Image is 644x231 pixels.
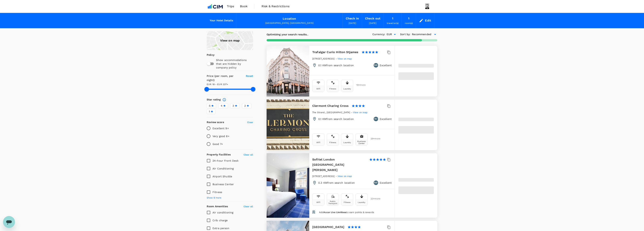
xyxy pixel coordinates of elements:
p: Policy [207,53,209,57]
span: 23 + more [371,198,376,200]
p: Excellent 9+ [212,126,229,130]
p: Very good 8+ [212,134,229,138]
div: 1 [408,16,409,21]
span: Fitness [212,191,222,194]
span: - [351,111,353,114]
div: Edit [425,18,431,23]
img: CIM ENVIRONMENTAL PTY LTD [207,2,224,10]
span: room(s) [405,22,413,25]
h6: Review score [207,120,224,124]
p: 0.3 KM from search location [318,181,355,185]
span: Trips [227,4,234,9]
span: 3 [233,104,234,108]
h6: Trafalgar Curio Hilton Stjames [312,50,359,55]
p: Show accommodations that are hidden by company policy [216,58,253,69]
div: Fitness [329,141,336,143]
p: Excellent [380,181,392,185]
div: Laundry [358,201,365,203]
div: 1 [392,16,393,21]
span: 29 + more [371,137,376,140]
div: Wifi [316,88,320,90]
span: Reset [246,74,253,77]
h6: Sort by : [400,32,410,36]
span: 1 [209,110,210,114]
span: Business Center [212,183,234,186]
div: Business Center [356,140,367,144]
a: View on map [338,175,352,178]
span: - [336,175,338,178]
span: 9.5 [374,181,377,185]
span: [STREET_ADDRESS] [312,175,335,178]
h6: Property Facilities [207,153,231,157]
span: View on map [353,111,368,114]
p: 0.1 KM from search location [318,63,354,67]
span: Clear [247,121,253,124]
iframe: Button to launch messaging window [3,216,15,228]
span: [DATE] [349,22,356,25]
span: 9.5 [374,63,377,67]
svg: Star ratings are awarded to properties to represent the quality of services, facilities, and amen... [222,98,226,102]
span: Recommended [412,32,431,36]
span: Book [240,4,247,9]
div: [GEOGRAPHIC_DATA], [GEOGRAPHIC_DATA] [239,21,340,25]
span: Airport Shuttle [212,175,232,178]
span: - [336,57,338,60]
div: Fitness [329,88,336,90]
span: Clear all [244,205,253,208]
span: 19 + more [356,84,362,86]
span: The Strand., [GEOGRAPHIC_DATA] [312,111,350,114]
div: Fitness [344,201,350,203]
h6: [GEOGRAPHIC_DATA] [312,224,344,230]
h6: Currency : [372,32,385,36]
span: 9.1 [374,117,377,121]
a: View on map [353,111,368,114]
span: Add to earn points & rewards [319,211,374,214]
span: Show 6 more [207,196,221,200]
p: 0.1 KM from search location [318,117,354,121]
span: EUR 18 - EUR 337+ [207,83,228,86]
span: Risk & Restrictions [262,4,289,9]
span: 2 [244,104,246,108]
div: Check in [346,16,359,21]
button: Open [392,32,397,37]
a: View on map [338,57,352,60]
span: [STREET_ADDRESS] [312,57,335,60]
span: [DATE] [369,22,376,25]
span: Air conditioning [212,211,233,214]
h6: Room Amenities [207,204,228,209]
span: Air Conditioning [212,167,234,170]
span: 5 [209,104,210,108]
div: Location [283,16,296,21]
span: Accor Live Limitless [323,211,346,214]
h6: Price (per room, per night) [207,74,241,82]
p: Good 7+ [212,142,223,146]
div: Wifi [316,201,320,203]
span: Crib charge [212,219,228,222]
h6: Your Hotel Details [210,19,233,23]
div: Check out [365,16,380,21]
img: Mark Ryan [424,3,431,10]
span: traveller(s) [387,22,399,25]
span: Clear all [244,153,253,156]
div: Wifi [316,141,320,143]
h6: Clermont Charing Cross [312,103,349,108]
p: Excellent [380,117,392,121]
div: Laundry [343,88,351,90]
span: 4 [221,104,222,108]
h6: Sofitel London [GEOGRAPHIC_DATA][PERSON_NAME] [312,157,366,173]
a: View on map [207,31,253,50]
span: 24-hour Front Desk [212,159,239,162]
p: Optimizing your search results.. [267,33,308,36]
p: Excellent [380,63,392,67]
h6: Star rating [207,98,221,102]
span: Extra person [212,227,229,230]
div: Laundry [343,141,351,143]
div: Public Transport [328,200,338,204]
